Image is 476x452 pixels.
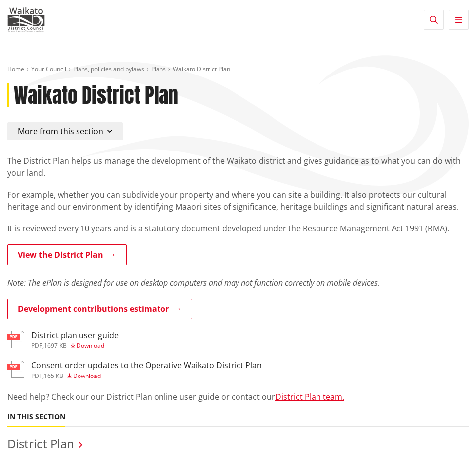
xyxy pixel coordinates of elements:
nav: breadcrumb [7,65,469,74]
img: document-pdf.svg [7,361,24,378]
img: document-pdf.svg [7,331,24,348]
a: District plan user guide pdf,1697 KB Download [7,331,119,349]
button: More from this section [7,122,123,140]
span: Waikato District Plan [173,65,230,73]
h1: Waikato District Plan [14,83,178,107]
img: Waikato District Council - Te Kaunihera aa Takiwaa o Waikato [7,7,45,32]
a: Plans [151,65,166,73]
div: , [31,373,262,379]
a: View the District Plan [7,244,127,265]
em: Note: The ePlan is designed for use on desktop computers and may not function correctly on mobile... [7,277,380,288]
span: pdf [31,372,42,380]
p: The District Plan helps us manage the development of the Waikato district and gives guidance as t... [7,155,469,179]
span: Download [73,372,101,380]
span: More from this section [18,126,103,137]
h3: District plan user guide [31,331,119,340]
span: 165 KB [44,372,63,380]
a: Home [7,65,24,73]
p: It is reviewed every 10 years and is a statutory document developed under the Resource Management... [7,223,469,234]
p: For example, whether you can subdivide your property and where you can site a building. It also p... [7,189,469,213]
a: Plans, policies and bylaws [73,65,144,73]
p: Need help? Check our our District Plan online user guide or contact our [7,391,469,403]
span: 1697 KB [44,341,67,350]
a: Your Council [31,65,66,73]
a: District Plan team. [275,391,344,402]
div: , [31,343,119,349]
a: Development contributions estimator [7,299,192,319]
h3: Consent order updates to the Operative Waikato District Plan [31,361,262,370]
span: pdf [31,341,42,350]
a: Consent order updates to the Operative Waikato District Plan pdf,165 KB Download [7,361,262,378]
h5: In this section [7,413,65,421]
a: District Plan [7,435,74,452]
span: Download [77,341,104,350]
